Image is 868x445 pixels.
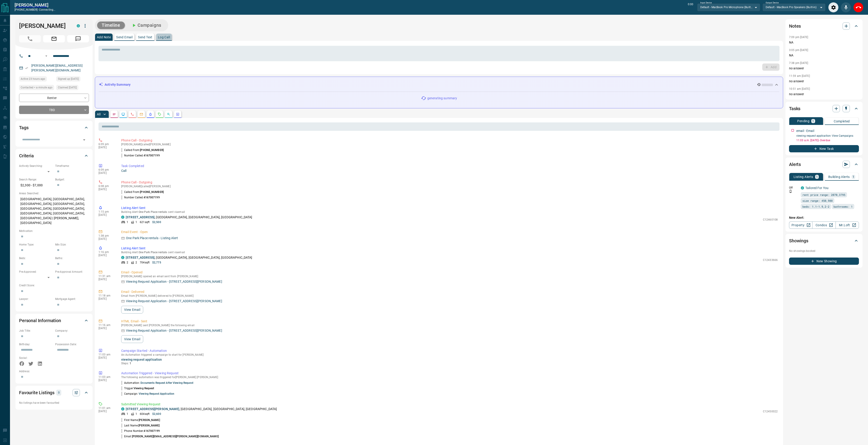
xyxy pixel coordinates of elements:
a: [STREET_ADDRESS] [126,256,155,259]
p: Job Title: [19,329,53,333]
p: 3:05 pm [DATE] [789,49,808,52]
p: Viewing Request Application - [STREET_ADDRESS][PERSON_NAME] [126,328,222,333]
div: Tags [19,122,89,133]
label: Output Device [766,1,779,4]
p: NA [789,53,859,58]
a: Mr.Loft [836,221,859,229]
svg: Push Notification Only [789,190,792,193]
p: [PERSON_NAME] called [PERSON_NAME] [121,143,778,146]
p: 621 sqft [140,220,150,224]
button: Timeline [97,22,125,29]
span: Email [43,35,65,42]
p: [DATE] [98,188,114,191]
a: Condos [812,221,836,229]
p: 7:38 pm [DATE] [789,61,808,65]
p: Actively Searching: [19,164,53,168]
p: 1 [853,175,854,178]
p: Email Event - Open [121,230,778,234]
button: Open [81,137,87,143]
p: 2 [135,260,137,265]
p: No showings booked [789,249,859,253]
p: Task Completed [121,164,778,168]
h2: Showings [789,237,808,244]
a: [PERSON_NAME] [15,2,55,8]
p: Mortgage Agent: [55,297,89,301]
div: Tasks [789,103,859,114]
span: 4167007199 [144,154,160,157]
p: All [97,113,101,116]
svg: Listing Alerts [149,112,152,116]
p: 11:18 am [98,294,114,297]
h1: [PERSON_NAME] [19,22,70,29]
span: Viewing Request [134,387,154,390]
p: Viewing Request Application - [STREET_ADDRESS][PERSON_NAME] [126,299,222,304]
svg: Requests [158,112,161,116]
p: Listing Alert Sent [121,206,778,210]
p: 1 [135,220,137,224]
p: Pre-Approval Amount: [55,270,89,274]
div: Mon Oct 13 2025 [19,76,54,83]
div: Criteria [19,150,89,161]
span: [PHONE_NUMBER] [140,148,164,152]
a: Tailored For You [805,186,829,190]
p: 604 sqft [140,412,150,416]
p: 2 [127,260,128,265]
div: condos.ca [121,256,124,259]
a: Property [789,221,812,229]
p: Automation: [121,381,193,385]
span: [PHONE_NUMBER] [140,190,164,194]
p: no answer [789,66,859,71]
p: $2,600 [152,412,161,416]
p: [PERSON_NAME] opened an email sent from [PERSON_NAME] [121,275,778,278]
p: 1:15 pm [98,210,114,213]
p: [DATE] [98,297,114,300]
p: 704 sqft [140,260,150,265]
p: Pending [797,119,809,123]
p: Min Size: [55,243,89,247]
p: Send Email [116,36,133,39]
span: size range: 450,988 [802,198,833,203]
p: 10:51 am [DATE] [789,87,810,90]
p: Completed [834,120,850,123]
p: Steps: [121,361,778,365]
div: Audio Settings [828,2,838,12]
p: Phone Number: [121,429,160,433]
div: Favourite Listings0 [19,387,89,398]
div: condos.ca [121,407,124,411]
p: 6:08 pm [98,185,114,188]
p: Number Called: [121,153,160,158]
a: viewing request application [139,392,174,395]
div: condos.ca [121,216,124,219]
p: Pre-Approved: [19,270,53,274]
p: Motivation: [19,229,89,233]
span: Contacted < a minute ago [21,85,52,90]
p: 1 [127,412,128,416]
p: 1 [127,220,128,224]
h2: Favourite Listings [19,389,54,396]
label: Input Device [700,1,712,4]
p: Submitted Viewing Request [121,402,778,407]
h2: Personal Information [19,317,61,324]
p: First Name: [121,418,160,422]
p: Areas Searched: [19,191,89,195]
p: [DATE] [98,213,114,216]
p: C12460108 [763,218,778,222]
p: Log Call [158,36,170,39]
a: [STREET_ADDRESS] [126,215,155,219]
p: Phone Call - Outgoing [121,138,778,143]
p: 11:01 am [98,406,114,410]
span: Claimed [DATE] [58,85,77,90]
a: [PERSON_NAME][EMAIL_ADDRESS][PERSON_NAME][DOMAIN_NAME] [31,64,83,72]
p: [PERSON_NAME] sent [PERSON_NAME] the following email [121,324,778,327]
svg: Email Verified [25,66,28,70]
svg: Emails [140,112,143,116]
span: 4167007199 [144,196,160,199]
div: Mute [841,2,851,12]
p: [GEOGRAPHIC_DATA], [GEOGRAPHIC_DATA], [GEOGRAPHIC_DATA], [GEOGRAPHIC_DATA], [GEOGRAPHIC_DATA], [G... [19,195,89,227]
p: Listing Alert Sent [121,246,778,251]
a: documents request after viewing request [140,381,193,384]
span: rent price range: 2070,3795 [802,192,845,197]
span: bathrooms: 1 [834,204,853,209]
p: Beds: [19,256,53,260]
